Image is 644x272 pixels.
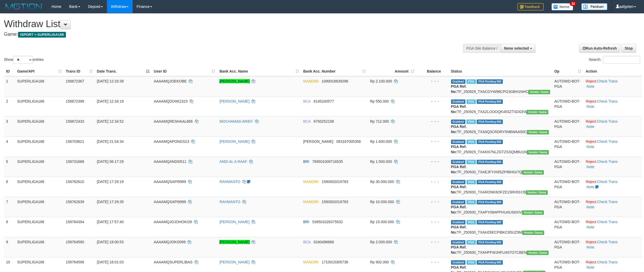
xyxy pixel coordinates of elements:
[66,99,84,103] span: 156672398
[336,139,361,144] span: Copy 083167005358 to clipboard
[451,240,466,245] span: Grabbed
[219,119,253,123] a: MOCHAMAD ARIEF
[466,140,476,144] span: Marked by aafchhiseyha
[97,139,124,144] span: [DATE] 21:54:34
[586,240,596,244] a: Reject
[466,120,476,124] span: Marked by aafsoycanthlai
[451,99,466,104] span: Grabbed
[621,44,636,53] a: Stop
[451,120,466,124] span: Grabbed
[551,3,573,10] img: Button%20Memo.svg
[504,46,529,50] span: None selected
[419,139,447,144] div: - - -
[66,79,84,83] span: 156672367
[322,200,348,204] span: Copy 1590002019783 to clipboard
[522,170,544,175] span: Vendor URL: https://trx31.1velocity.biz
[4,32,424,37] h4: Game:
[587,84,595,88] a: Note
[219,200,240,204] a: RAHMANTO
[584,96,642,116] td: · ·
[15,116,64,137] td: SUPERLIGA168
[370,139,392,144] span: Rp 1.600.000
[477,160,503,164] span: PGA Pending
[477,79,503,84] span: PGA Pending
[587,145,595,149] a: Note
[303,159,309,164] span: BRI
[466,220,476,224] span: Marked by aafheankoy
[97,119,124,123] span: [DATE] 12:34:52
[451,79,466,84] span: Grabbed
[552,237,584,257] td: AUTOWD-BOT-PGA
[154,159,186,164] span: AAAAMQANDI0511
[97,240,124,244] span: [DATE] 18:00:53
[15,237,64,257] td: SUPERLIGA168
[477,140,503,144] span: PGA Pending
[449,137,552,157] td: TF_250929_TXAKN7NLZGTZSSQMBU1N
[303,220,309,224] span: BRI
[322,260,348,264] span: Copy 1710015305736 to clipboard
[4,116,15,137] td: 3
[584,237,642,257] td: · ·
[501,44,535,53] button: None selected
[586,260,596,264] a: Reject
[312,159,343,164] span: Copy 769501009716535 to clipboard
[219,240,249,244] a: [PERSON_NAME]
[586,79,596,83] a: Reject
[64,67,95,76] th: Trans ID: activate to sort column ascending
[451,200,466,204] span: Grabbed
[466,180,476,184] span: Marked by aafmaleo
[449,76,552,97] td: TF_250929_TXACOYW96CPG3GBH1NHC
[587,245,595,249] a: Note
[587,205,595,209] a: Note
[597,159,618,164] a: Check Trans
[586,200,596,204] a: Reject
[522,230,544,235] span: Vendor URL: https://trx31.1velocity.biz
[451,145,467,154] b: PGA Ref. No:
[597,79,618,83] a: Check Trans
[451,140,466,144] span: Grabbed
[419,199,447,204] div: - - -
[552,67,584,76] th: Op: activate to sort column ascending
[66,159,84,164] span: 156731688
[477,120,503,124] span: PGA Pending
[370,260,389,264] span: Rp 902.000
[15,177,64,197] td: SUPERLIGA168
[370,220,394,224] span: Rp 15.000.000
[154,139,189,144] span: AAAAMQAPONGS23
[322,180,348,184] span: Copy 1590002019783 to clipboard
[417,67,449,76] th: Balance
[584,137,642,157] td: · ·
[419,79,447,84] div: - - -
[570,1,577,6] span: 32
[66,119,84,123] span: 156672433
[219,99,249,103] a: [PERSON_NAME]
[477,200,503,204] span: PGA Pending
[552,116,584,137] td: AUTOWD-BOT-PGA
[597,139,618,144] a: Check Trans
[552,137,584,157] td: AUTOWD-BOT-PGA
[597,99,618,103] a: Check Trans
[154,200,186,204] span: AAAAMQSAPI9999
[451,205,467,214] b: PGA Ref. No:
[4,96,15,116] td: 2
[449,67,552,76] th: Status
[97,99,124,103] span: [DATE] 12:34:19
[586,159,596,164] a: Reject
[154,260,192,264] span: AAAAMQSUPERLIBAS
[15,96,64,116] td: SUPERLIGA168
[552,177,584,197] td: AUTOWD-BOT-PGA
[303,79,319,83] span: MANDIRI
[154,79,187,83] span: AAAAMQJOEKOBE
[586,119,596,123] a: Reject
[66,260,84,264] span: 156764598
[586,139,596,144] a: Reject
[419,219,447,224] div: - - -
[419,99,447,104] div: - - -
[584,217,642,237] td: · ·
[466,99,476,104] span: Marked by aafsoycanthlai
[370,240,392,244] span: Rp 2.000.000
[526,110,548,114] span: Vendor URL: https://trx31.1velocity.biz
[449,217,552,237] td: TF_250930_TXAHZ6ECPIBKC85IJZ9M
[219,260,249,264] a: [PERSON_NAME]
[370,159,392,164] span: Rp 1.500.000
